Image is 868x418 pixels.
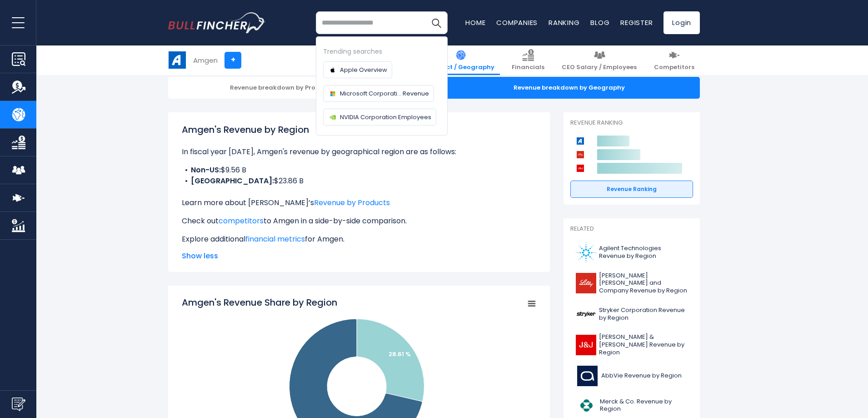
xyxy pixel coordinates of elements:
[601,372,682,380] span: AbbVie Revenue by Region
[340,65,387,75] span: Apple Overview
[496,18,538,27] a: Companies
[182,296,337,309] tspan: Amgen's Revenue Share by Region
[654,64,694,71] span: Competitors
[193,55,218,65] div: Amgen
[576,335,596,355] img: JNJ logo
[576,395,597,416] img: MRK logo
[570,119,693,127] p: Revenue Ranking
[328,89,337,98] img: Company logo
[562,64,637,71] span: CEO Salary / Employees
[169,51,186,69] img: AMGN logo
[576,366,599,386] img: ABBV logo
[570,270,693,297] a: [PERSON_NAME] [PERSON_NAME] and Company Revenue by Region
[340,112,431,122] span: NVIDIA Corporation Employees
[323,85,434,102] a: Microsoft Corporati... Revenue
[168,12,266,33] img: bullfincher logo
[649,45,700,75] a: Competitors
[389,350,411,358] text: 28.61 %
[219,216,264,226] a: competitors
[182,234,536,245] p: Explore additional for Amgen.
[328,65,337,75] img: Company logo
[314,197,390,208] a: Revenue by Products
[663,11,700,34] a: Login
[224,52,241,69] a: +
[570,225,693,233] p: Related
[599,333,688,357] span: [PERSON_NAME] & [PERSON_NAME] Revenue by Region
[576,273,596,293] img: LLY logo
[556,45,642,75] a: CEO Salary / Employees
[182,165,536,176] li: $9.56 B
[576,242,596,263] img: A logo
[168,77,429,99] div: Revenue breakdown by Products & Services
[570,331,693,359] a: [PERSON_NAME] & [PERSON_NAME] Revenue by Region
[570,302,693,327] a: Stryker Corporation Revenue by Region
[182,216,536,227] p: Check out to Amgen in a side-by-side comparison.
[340,89,429,98] span: Microsoft Corporati... Revenue
[506,45,550,75] a: Financials
[599,245,688,260] span: Agilent Technologies Revenue by Region
[182,176,536,186] li: $23.86 B
[182,251,536,262] span: Show less
[422,45,500,75] a: Product / Geography
[549,18,579,27] a: Ranking
[570,363,693,388] a: AbbVie Revenue by Region
[323,46,440,57] div: Trending searches
[191,165,221,175] b: Non-US:
[575,163,586,174] img: Johnson & Johnson competitors logo
[599,272,688,295] span: [PERSON_NAME] [PERSON_NAME] and Company Revenue by Region
[425,11,448,34] button: Search
[182,197,536,208] p: Learn more about [PERSON_NAME]’s
[600,398,688,413] span: Merck & Co. Revenue by Region
[570,393,693,418] a: Merck & Co. Revenue by Region
[191,176,274,186] b: [GEOGRAPHIC_DATA]:
[465,18,485,27] a: Home
[512,64,544,71] span: Financials
[570,240,693,265] a: Agilent Technologies Revenue by Region
[323,109,436,126] a: NVIDIA Corporation Employees
[168,12,266,33] a: Go to homepage
[182,123,536,136] h1: Amgen's Revenue by Region
[245,234,305,244] a: financial metrics
[575,136,586,146] img: Amgen competitors logo
[620,18,653,27] a: Register
[599,307,688,322] span: Stryker Corporation Revenue by Region
[182,146,536,157] p: In fiscal year [DATE], Amgen's revenue by geographical region are as follows:
[590,18,609,27] a: Blog
[323,61,392,78] a: Apple Overview
[575,149,586,160] img: Eli Lilly and Company competitors logo
[570,181,693,198] a: Revenue Ranking
[427,64,494,71] span: Product / Geography
[439,77,700,99] div: Revenue breakdown by Geography
[328,113,337,122] img: Company logo
[576,304,596,324] img: SYK logo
